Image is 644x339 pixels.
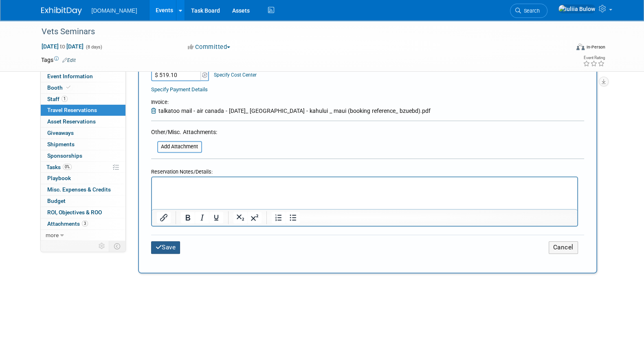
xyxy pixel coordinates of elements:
[92,7,137,14] span: [DOMAIN_NAME]
[47,107,97,113] span: Travel Reservations
[582,56,604,60] div: Event Rating
[47,175,71,181] span: Playbook
[46,232,59,238] span: more
[41,150,125,161] a: Sponsorships
[41,94,125,105] a: Staff1
[41,43,84,50] span: [DATE] [DATE]
[180,212,194,223] button: Bold
[47,198,66,204] span: Budget
[41,162,125,173] a: Tasks0%
[41,218,125,229] a: Attachments3
[586,44,605,50] div: In-Person
[82,220,88,227] span: 3
[214,72,257,78] a: Specify Cost Center
[157,212,171,223] button: Insert/edit link
[39,24,557,39] div: Vets Seminars
[63,164,72,170] span: 0%
[195,212,209,223] button: Italic
[47,84,72,91] span: Booth
[41,207,125,218] a: ROI, Objectives & ROO
[47,130,74,136] span: Giveaways
[152,177,577,209] iframe: Rich Text Area
[41,196,125,207] a: Budget
[47,118,96,125] span: Asset Reservations
[271,212,285,223] button: Numbered list
[47,209,102,216] span: ROI, Objectives & ROO
[521,8,540,14] span: Search
[62,96,68,102] span: 1
[41,71,125,82] a: Event Information
[209,212,223,223] button: Underline
[46,164,72,170] span: Tasks
[151,108,158,114] a: Remove Attachment
[62,57,76,63] a: Edit
[185,43,233,51] button: Committed
[41,56,76,64] td: Tags
[286,212,299,223] button: Bullet list
[41,230,125,241] a: more
[41,82,125,93] a: Booth
[151,241,180,254] button: Save
[66,85,70,90] i: Booth reservation complete
[151,99,431,107] div: Invoice:
[47,186,111,193] span: Misc. Expenses & Credits
[41,139,125,150] a: Shipments
[41,128,125,139] a: Giveaways
[549,241,578,254] button: Cancel
[41,173,125,184] a: Playbook
[41,7,82,15] img: ExhibitDay
[85,44,102,50] span: (8 days)
[47,141,75,147] span: Shipments
[233,212,247,223] button: Subscript
[41,184,125,195] a: Misc. Expenses & Credits
[41,116,125,127] a: Asset Reservations
[151,128,217,138] div: Other/Misc. Attachments:
[521,42,605,55] div: Event Format
[576,44,585,50] img: Format-Inperson.png
[247,212,261,223] button: Superscript
[95,241,109,251] td: Personalize Event Tab Strip
[47,96,68,102] span: Staff
[158,108,431,114] span: talkatoo mail - air canada - [DATE]_ [GEOGRAPHIC_DATA] - kahului _ maui (booking reference_ bzueb...
[558,4,596,13] img: Iuliia Bulow
[151,86,208,92] a: Specify Payment Details
[47,152,82,159] span: Sponsorships
[59,43,66,50] span: to
[41,105,125,116] a: Travel Reservations
[47,73,93,79] span: Event Information
[510,4,547,18] a: Search
[47,220,88,227] span: Attachments
[151,165,578,176] div: Reservation Notes/Details:
[109,241,125,251] td: Toggle Event Tabs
